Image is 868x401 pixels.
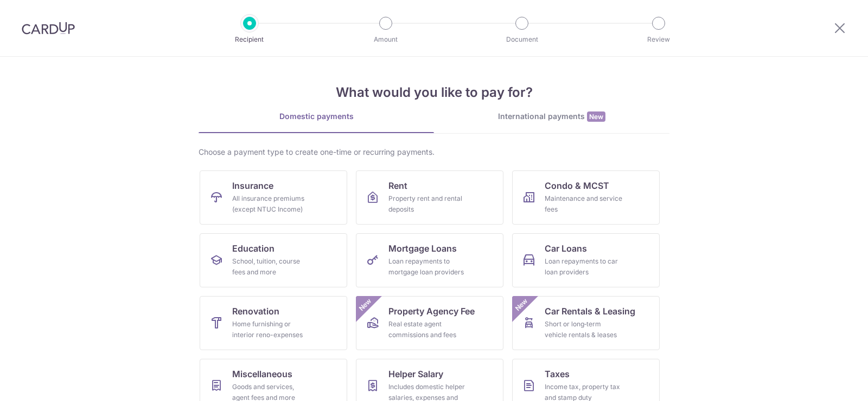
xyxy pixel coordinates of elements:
[545,367,570,380] span: Taxes
[618,34,699,45] p: Review
[199,147,669,157] div: Choose a payment type to create one-time or recurring payments.
[545,305,635,318] span: Car Rentals & Leasing
[356,296,374,314] span: New
[200,170,347,225] a: InsuranceAll insurance premiums (except NTUC Income)
[200,296,347,350] a: RenovationHome furnishing or interior reno-expenses
[232,179,273,192] span: Insurance
[209,34,290,45] p: Recipient
[356,296,503,350] a: Property Agency FeeReal estate agent commissions and feesNew
[199,111,434,122] div: Domestic payments
[545,179,609,192] span: Condo & MCST
[799,369,857,396] iframe: Opens a widget where you can find more information
[512,233,660,287] a: Car LoansLoan repayments to car loan providers
[388,319,467,340] div: Real estate agent commissions and fees
[513,296,531,314] span: New
[512,170,660,225] a: Condo & MCSTMaintenance and service fees
[232,242,275,255] span: Education
[232,256,310,278] div: School, tuition, course fees and more
[388,256,467,278] div: Loan repayments to mortgage loan providers
[388,179,407,192] span: Rent
[545,256,623,278] div: Loan repayments to car loan providers
[356,170,503,225] a: RentProperty rent and rental deposits
[356,233,503,287] a: Mortgage LoansLoan repayments to mortgage loan providers
[200,233,347,287] a: EducationSchool, tuition, course fees and more
[545,193,623,215] div: Maintenance and service fees
[545,319,623,340] div: Short or long‑term vehicle rentals & leases
[199,83,669,102] h4: What would you like to pay for?
[22,22,75,35] img: CardUp
[388,305,475,318] span: Property Agency Fee
[232,367,292,380] span: Miscellaneous
[346,34,426,45] p: Amount
[545,242,587,255] span: Car Loans
[587,111,605,122] span: New
[232,193,310,215] div: All insurance premiums (except NTUC Income)
[232,305,279,318] span: Renovation
[388,242,457,255] span: Mortgage Loans
[512,296,660,350] a: Car Rentals & LeasingShort or long‑term vehicle rentals & leasesNew
[434,111,669,122] div: International payments
[388,367,443,380] span: Helper Salary
[482,34,562,45] p: Document
[388,193,467,215] div: Property rent and rental deposits
[232,319,310,340] div: Home furnishing or interior reno-expenses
